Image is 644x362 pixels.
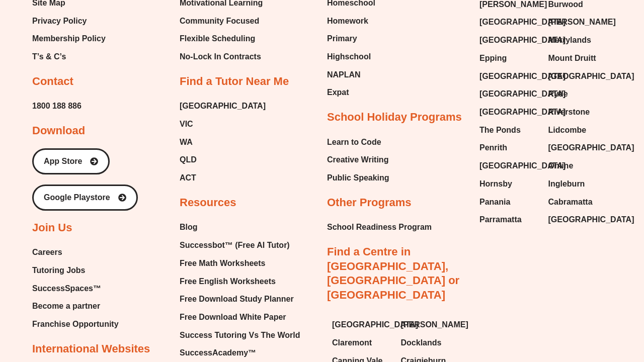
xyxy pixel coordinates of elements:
a: Claremont [332,335,391,350]
a: SuccessSpaces™ [32,281,119,296]
a: [PERSON_NAME] [548,15,607,30]
a: [GEOGRAPHIC_DATA] [548,212,607,227]
a: WA [180,135,266,150]
a: Parramatta [479,212,538,227]
span: [GEOGRAPHIC_DATA] [479,69,566,84]
span: Epping [479,51,507,66]
a: VIC [180,117,266,132]
span: Community Focused [180,14,259,29]
span: Claremont [332,335,372,350]
span: Careers [32,245,62,260]
a: Careers [32,245,119,260]
a: QLD [180,152,266,167]
span: Primary [327,31,357,46]
span: NAPLAN [327,67,361,82]
span: [GEOGRAPHIC_DATA] [479,158,566,173]
span: Highschool [327,49,371,64]
span: Blog [180,220,198,235]
a: [PERSON_NAME] [401,317,460,332]
span: Creative Writing [327,152,388,167]
span: No-Lock In Contracts [180,49,261,64]
a: Free Math Worksheets [180,256,300,271]
span: Tutoring Jobs [32,263,85,278]
span: Hornsby [479,176,512,192]
span: Parramatta [479,212,522,227]
span: Panania [479,195,510,210]
a: [GEOGRAPHIC_DATA] [479,33,538,48]
iframe: Chat Widget [471,248,644,362]
a: Panania [479,195,538,210]
span: Google Playstore [44,194,110,202]
a: Ingleburn [548,176,607,192]
a: [GEOGRAPHIC_DATA] [548,140,607,155]
a: Flexible Scheduling [180,31,265,46]
span: Cabramatta [548,195,593,210]
span: [GEOGRAPHIC_DATA] [332,317,418,332]
span: Docklands [401,335,442,350]
span: Successbot™ (Free AI Tutor) [180,238,290,253]
a: Ryde [548,86,607,102]
span: VIC [180,117,193,132]
a: Online [548,158,607,173]
span: Become a partner [32,299,100,314]
span: Merrylands [548,33,591,48]
a: The Ponds [479,123,538,138]
a: T’s & C’s [32,49,106,64]
a: Free Download Study Planner [180,292,300,307]
a: Google Playstore [32,185,138,211]
a: Privacy Policy [32,14,106,29]
a: Mount Druitt [548,51,607,66]
span: Mount Druitt [548,51,596,66]
span: Riverstone [548,105,590,120]
a: [GEOGRAPHIC_DATA] [180,99,266,114]
a: Learn to Code [327,135,389,150]
span: Success Tutoring Vs The World [180,328,300,343]
a: Docklands [401,335,460,350]
span: [GEOGRAPHIC_DATA] [548,69,634,84]
span: [GEOGRAPHIC_DATA] [479,15,566,30]
a: [GEOGRAPHIC_DATA] [479,158,538,173]
span: Homework [327,14,368,29]
a: Merrylands [548,33,607,48]
h2: Find a Tutor Near Me [180,74,289,89]
span: SuccessSpaces™ [32,281,101,296]
a: School Readiness Program [327,220,432,235]
span: [GEOGRAPHIC_DATA] [548,212,634,227]
span: Franchise Opportunity [32,317,119,332]
a: Penrith [479,140,538,155]
span: Ingleburn [548,176,585,192]
span: Flexible Scheduling [180,31,255,46]
a: [GEOGRAPHIC_DATA] [479,15,538,30]
span: App Store [44,157,82,165]
a: SuccessAcademy™ [180,345,300,360]
h2: Contact [32,74,73,89]
h2: Other Programs [327,196,412,210]
a: Hornsby [479,176,538,192]
a: Find a Centre in [GEOGRAPHIC_DATA], [GEOGRAPHIC_DATA] or [GEOGRAPHIC_DATA] [327,245,459,301]
h2: School Holiday Programs [327,110,462,125]
a: Public Speaking [327,170,389,186]
h2: Join Us [32,221,72,235]
a: Community Focused [180,14,265,29]
a: Become a partner [32,299,119,314]
span: Free Download Study Planner [180,292,294,307]
span: WA [180,135,193,150]
span: QLD [180,152,197,167]
a: [GEOGRAPHIC_DATA] [479,86,538,102]
a: Primary [327,31,375,46]
a: Cabramatta [548,195,607,210]
a: Free English Worksheets [180,274,300,289]
span: Free English Worksheets [180,274,276,289]
span: The Ponds [479,123,521,138]
a: NAPLAN [327,67,375,82]
h2: International Websites [32,342,150,356]
a: Membership Policy [32,31,106,46]
a: Riverstone [548,105,607,120]
span: [PERSON_NAME] [548,15,616,30]
span: [GEOGRAPHIC_DATA] [479,105,566,120]
a: Lidcombe [548,123,607,138]
span: T’s & C’s [32,49,66,64]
